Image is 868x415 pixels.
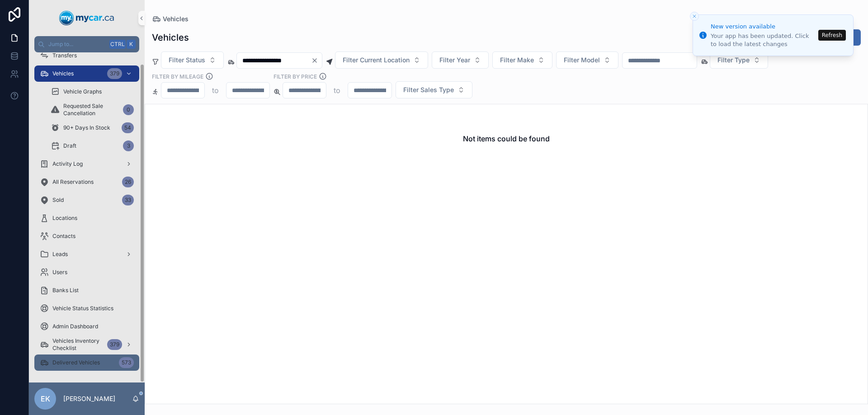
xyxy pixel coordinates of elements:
a: Vehicle Graphs [45,84,139,100]
span: Contacts [52,233,75,240]
span: Delivered Vehicles [52,359,100,366]
button: Clear [311,57,322,64]
span: Requested Sale Cancellation [63,103,119,117]
a: Admin Dashboard [34,318,139,335]
span: Transfers [52,52,77,59]
a: Contacts [34,228,139,244]
span: Sold [52,196,64,204]
button: Select Button [161,51,224,69]
div: 54 [122,122,134,133]
span: K [127,41,135,48]
a: All Reservations26 [34,174,139,190]
h2: Not items could be found [463,133,550,144]
span: Filter Year [439,56,470,65]
p: [PERSON_NAME] [63,394,115,403]
span: Vehicles Inventory Checklist [52,337,104,352]
span: Vehicles [163,14,189,23]
button: Select Button [710,51,768,69]
a: Draft3 [45,138,139,154]
button: Select Button [396,81,472,98]
div: 33 [122,195,134,205]
span: Draft [63,142,76,149]
p: to [334,85,340,96]
button: Jump to...CtrlK [34,36,139,52]
a: Vehicles [152,14,189,23]
div: 379 [107,339,122,350]
span: Vehicle Status Statistics [52,305,113,312]
div: 3 [123,140,134,151]
button: Select Button [432,51,489,69]
img: App logo [59,11,114,25]
span: Filter Sales Type [403,85,454,94]
span: Ctrl [109,40,126,49]
span: Filter Make [500,56,534,65]
a: Requested Sale Cancellation0 [45,102,139,118]
a: Vehicle Status Statistics [34,300,139,317]
span: Activity Log [52,160,83,168]
label: FILTER BY PRICE [274,72,317,80]
div: scrollable content [29,52,145,382]
h1: Vehicles [152,31,189,44]
a: Transfers [34,47,139,64]
span: Filter Current Location [343,56,410,65]
span: All Reservations [52,178,94,186]
p: to [212,85,219,96]
button: Refresh [818,30,846,41]
span: EK [41,393,50,404]
button: Close toast [690,12,699,21]
button: Select Button [492,51,552,69]
a: Delivered Vehicles573 [34,354,139,371]
div: 26 [122,177,134,187]
div: Your app has been updated. Click to load the latest changes [711,32,816,48]
a: Banks List [34,282,139,298]
span: Vehicle Graphs [63,88,102,95]
span: Users [52,269,67,276]
span: Filter Model [564,56,600,65]
span: Locations [52,214,77,222]
div: 573 [119,357,134,368]
span: Jump to... [48,41,106,48]
a: Leads [34,246,139,262]
span: Leads [52,251,68,258]
a: Vehicles Inventory Checklist379 [34,336,139,353]
span: Banks List [52,287,79,294]
span: Filter Status [169,56,205,65]
a: Locations [34,210,139,226]
a: Activity Log [34,156,139,172]
span: 90+ Days In Stock [63,124,110,131]
span: Filter Type [717,56,750,65]
a: Users [34,264,139,280]
label: Filter By Mileage [152,72,203,80]
a: 90+ Days In Stock54 [45,120,139,136]
div: 0 [123,104,134,115]
a: Vehicles379 [34,65,139,82]
span: Admin Dashboard [52,323,98,330]
button: Select Button [556,51,618,69]
div: New version available [711,22,816,31]
span: Vehicles [52,70,74,77]
div: 379 [107,68,122,79]
a: Sold33 [34,192,139,208]
button: Select Button [335,51,428,69]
